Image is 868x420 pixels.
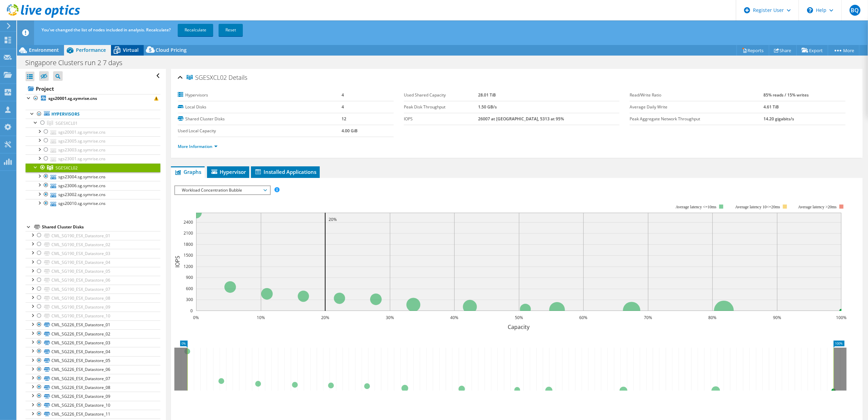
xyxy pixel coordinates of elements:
a: CML_SG190_ESX_Datastore_09 [26,302,160,311]
b: 1.50 GB/s [478,104,497,110]
span: SGESXCL02 [56,165,78,171]
a: CML_SG190_ESX_Datastore_01 [26,231,160,240]
text: 50% [515,315,523,320]
text: 20% [329,216,337,222]
h1: Singapore Clusters run 2 7 days [22,59,133,66]
svg: \n [807,7,813,13]
a: Recalculate [178,24,213,36]
text: 80% [708,315,716,320]
span: SGESXCL02 [187,74,227,81]
span: Graphs [174,168,201,175]
label: Average Daily Write [630,104,763,110]
tspan: Average latency 10<=20ms [735,205,780,209]
text: 100% [836,315,847,320]
text: 10% [257,315,265,320]
label: Shared Cluster Disks [178,116,342,122]
span: Environment [29,47,59,53]
label: Peak Disk Throughput [404,104,478,110]
span: Performance [76,47,106,53]
a: sgs20001.sg.symrise.cns [26,94,160,103]
a: sgs20001.sg.symrise.cns [26,127,160,136]
a: Share [769,45,797,56]
text: 2100 [184,230,193,236]
text: 40% [450,315,458,320]
text: 600 [186,286,193,291]
label: Read/Write Ratio [630,92,763,99]
text: 300 [186,297,193,302]
b: 12 [342,116,346,122]
a: SGESXCL01 [26,119,160,127]
a: sgs23003.sg.symrise.cns [26,146,160,154]
span: Cloud Pricing [156,47,187,53]
text: 0 [190,308,193,314]
a: sgs23002.sg.symrise.cns [26,190,160,199]
text: 20% [321,315,329,320]
a: CML_SG226_ESX_Datastore_10 [26,401,160,410]
label: Used Shared Capacity [404,92,478,99]
a: CML_SG226_ESX_Datastore_01 [26,320,160,329]
b: 4 [342,104,344,110]
a: CML_SG190_ESX_Datastore_07 [26,285,160,294]
a: Reports [737,45,769,56]
span: Hypervisor [210,168,246,175]
text: Average latency >20ms [798,205,837,209]
text: 1500 [184,252,193,258]
span: You've changed the list of nodes included in analysis. Recalculate? [42,27,171,33]
text: 90% [773,315,781,320]
text: 70% [644,315,652,320]
a: CML_SG226_ESX_Datastore_03 [26,338,160,347]
a: CML_SG190_ESX_Datastore_10 [26,312,160,320]
text: 900 [186,274,193,280]
text: 1200 [184,264,193,269]
text: 60% [579,315,587,320]
span: SGESXCL01 [56,120,78,126]
a: More Information [178,144,218,149]
text: 1800 [184,241,193,247]
a: Project [26,83,160,94]
a: CML_SG190_ESX_Datastore_06 [26,276,160,285]
a: CML_SG226_ESX_Datastore_05 [26,356,160,365]
a: CML_SG226_ESX_Datastore_07 [26,374,160,383]
a: Reset [219,24,243,36]
label: IOPS [404,116,478,122]
a: SGESXCL02 [26,163,160,172]
a: CML_SG190_ESX_Datastore_04 [26,258,160,267]
a: Hypervisors [26,110,160,119]
b: 85% reads / 15% writes [763,92,809,98]
text: 2400 [184,219,193,225]
b: sgs20001.sg.symrise.cns [48,95,97,101]
a: CML_SG226_ESX_Datastore_06 [26,365,160,374]
a: sgs23006.sg.symrise.cns [26,181,160,190]
a: Export [796,45,828,56]
a: sgs23004.sg.symrise.cns [26,172,160,181]
a: More [828,45,859,56]
b: 28.01 TiB [478,92,496,98]
span: Workload Concentration Bubble [178,186,266,194]
a: sgs23001.sg.symrise.cns [26,154,160,163]
span: Installed Applications [254,168,316,175]
text: 0% [193,315,199,320]
a: CML_SG226_ESX_Datastore_08 [26,383,160,392]
span: Virtual [123,47,139,53]
b: 4 [342,92,344,98]
b: 26007 at [GEOGRAPHIC_DATA], 5313 at 95% [478,116,564,122]
tspan: Average latency <=10ms [676,205,716,209]
a: CML_SG190_ESX_Datastore_03 [26,249,160,258]
label: Used Local Capacity [178,127,342,134]
a: CML_SG190_ESX_Datastore_08 [26,294,160,302]
b: 4.00 GiB [342,128,358,134]
a: CML_SG226_ESX_Datastore_04 [26,347,160,356]
text: IOPS [174,256,181,268]
a: CML_SG190_ESX_Datastore_05 [26,267,160,276]
div: Shared Cluster Disks [42,223,160,231]
span: Details [228,73,247,81]
a: sgs23005.sg.symrise.cns [26,136,160,145]
a: CML_SG190_ESX_Datastore_02 [26,240,160,249]
label: Hypervisors [178,92,342,99]
b: 4.61 TiB [763,104,779,110]
text: Capacity [508,323,530,331]
label: Local Disks [178,104,342,110]
a: CML_SG226_ESX_Datastore_11 [26,410,160,419]
text: 30% [386,315,394,320]
a: sgs20010.sg.symrise.cns [26,199,160,208]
